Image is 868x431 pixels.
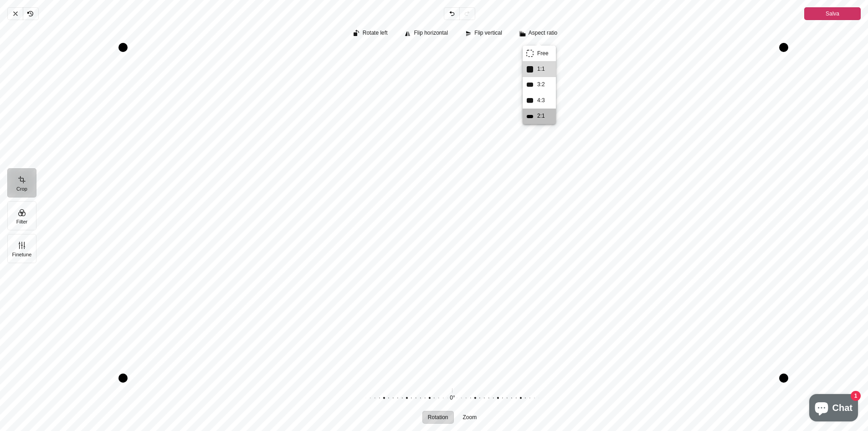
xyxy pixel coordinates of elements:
inbox-online-store-chat: Chat negozio online di Shopify [806,394,861,424]
button: Crop [7,168,36,197]
span: Free [535,49,550,58]
span: Flip vertical [474,30,502,36]
div: Drag right [779,47,788,378]
span: Rotate left [363,30,388,36]
span: Flip horizontal [414,30,448,36]
button: Filter [7,201,36,230]
button: Aspect ratio [515,27,563,40]
span: 4:3 [535,96,546,105]
button: Finetune [7,234,36,263]
div: Drag left [118,47,128,378]
button: Salva [804,7,861,20]
span: Zoom [463,415,477,420]
button: Flip vertical [461,27,508,40]
span: Salva [826,8,839,19]
span: 3:2 [535,80,546,89]
span: 2:1 [535,111,546,121]
button: Rotate left [349,27,393,40]
span: 1:1 [535,64,546,74]
span: Rotation [428,415,448,420]
span: Aspect ratio [529,30,557,36]
div: Drag top [123,43,784,52]
button: Flip horizontal [400,27,453,40]
div: Drag bottom [123,374,784,383]
div: Crop [44,20,868,431]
